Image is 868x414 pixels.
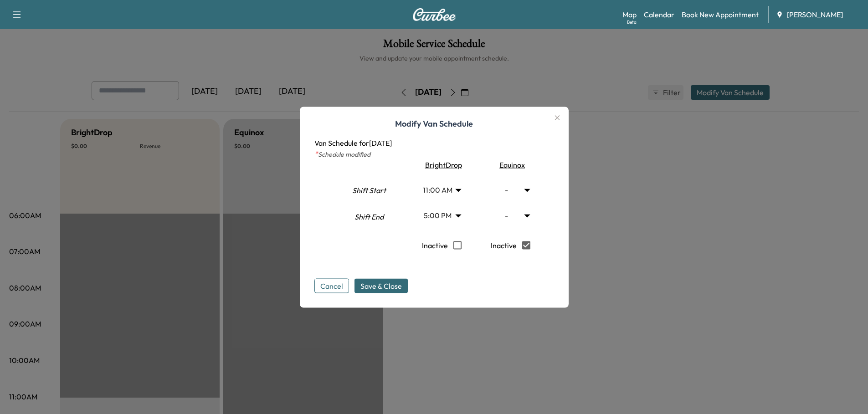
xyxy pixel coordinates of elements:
[483,203,538,228] div: -
[414,177,469,203] div: 11:00 AM
[414,203,469,228] div: 5:00 PM
[412,8,456,21] img: Curbee Logo
[409,159,474,170] div: BrightDrop
[354,278,408,293] button: Save & Close
[478,159,543,170] div: Equinox
[314,117,554,137] h1: Modify Van Schedule
[682,9,759,20] a: Book New Appointment
[483,177,538,203] div: -
[622,9,637,20] a: MapBeta
[336,178,402,205] div: Shift Start
[627,19,637,26] div: Beta
[360,280,402,291] span: Save & Close
[336,207,402,235] div: Shift End
[314,278,349,293] button: Cancel
[787,9,843,20] span: [PERSON_NAME]
[314,148,554,159] p: Schedule modified
[491,235,517,255] p: Inactive
[314,137,554,148] p: Van Schedule for [DATE]
[422,235,448,255] p: Inactive
[644,9,674,20] a: Calendar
